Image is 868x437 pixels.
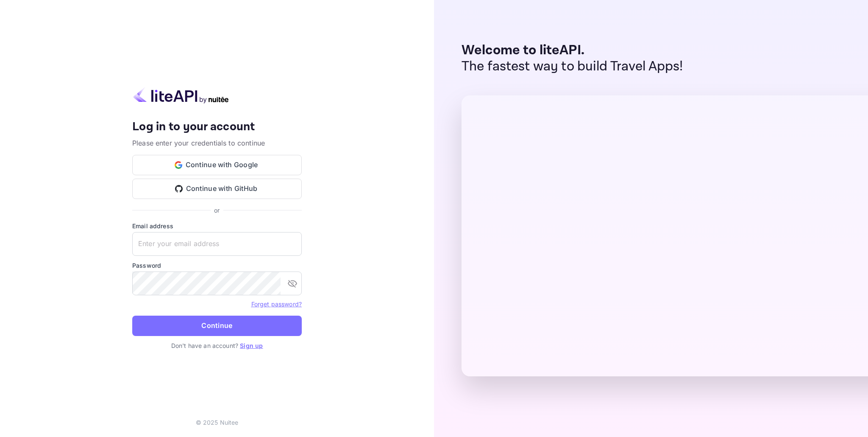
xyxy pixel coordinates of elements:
button: Continue with Google [132,155,302,175]
input: Enter your email address [132,232,302,256]
a: Sign up [240,342,263,349]
p: or [214,206,220,215]
p: Please enter your credentials to continue [132,138,302,148]
label: Email address [132,221,302,230]
a: Forget password? [251,300,302,308]
a: Forget password? [251,300,302,308]
p: The fastest way to build Travel Apps! [462,59,683,75]
label: Password [132,261,302,270]
p: Don't have an account? [132,341,302,350]
button: Continue [132,316,302,336]
h4: Log in to your account [132,120,302,134]
img: liteapi [132,87,230,104]
p: © 2025 Nuitee [196,418,239,427]
p: Welcome to liteAPI. [462,42,683,59]
button: Continue with GitHub [132,179,302,199]
button: toggle password visibility [284,275,301,292]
